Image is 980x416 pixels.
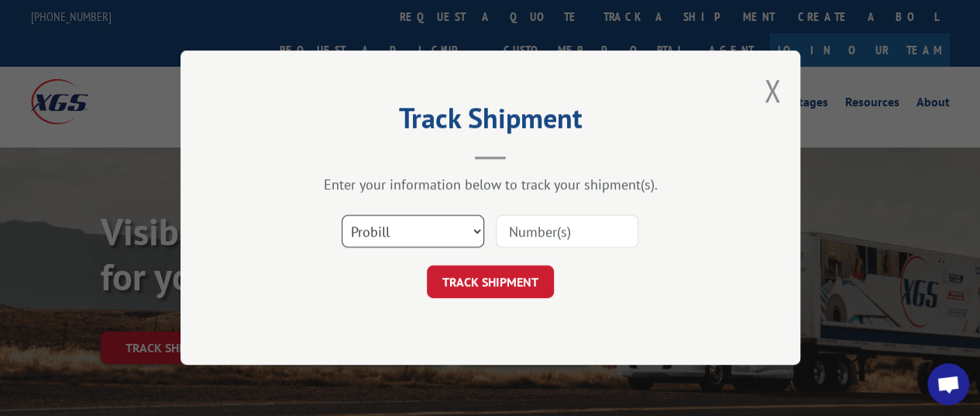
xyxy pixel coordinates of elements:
[258,176,723,194] div: Enter your information below to track your shipment(s).
[764,70,781,111] button: Close modal
[927,363,969,405] div: Open chat
[496,216,638,248] input: Number(s)
[427,266,554,299] button: TRACK SHIPMENT
[258,107,723,137] h2: Track Shipment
